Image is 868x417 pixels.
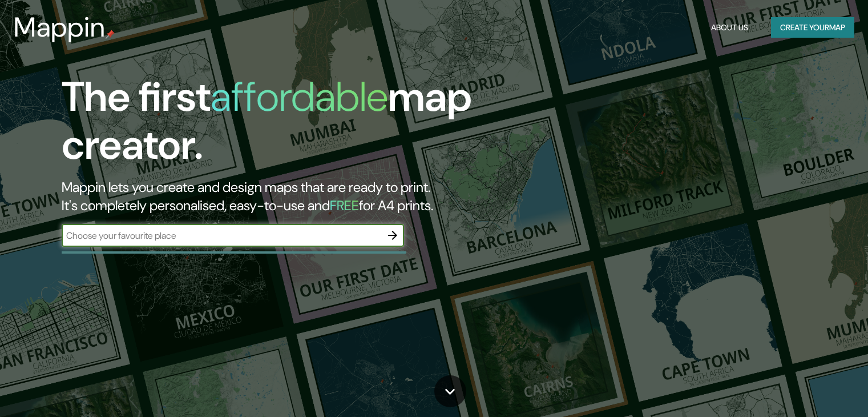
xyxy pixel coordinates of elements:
button: About Us [706,17,753,38]
h5: FREE [330,197,359,214]
button: Create yourmap [771,17,854,38]
h1: affordable [211,70,388,123]
h3: Mappin [14,11,106,43]
h1: The first map creator. [62,73,496,178]
input: Choose your favourite place [62,229,381,242]
h2: Mappin lets you create and design maps that are ready to print. It's completely personalised, eas... [62,178,496,215]
img: mappin-pin [106,30,115,39]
